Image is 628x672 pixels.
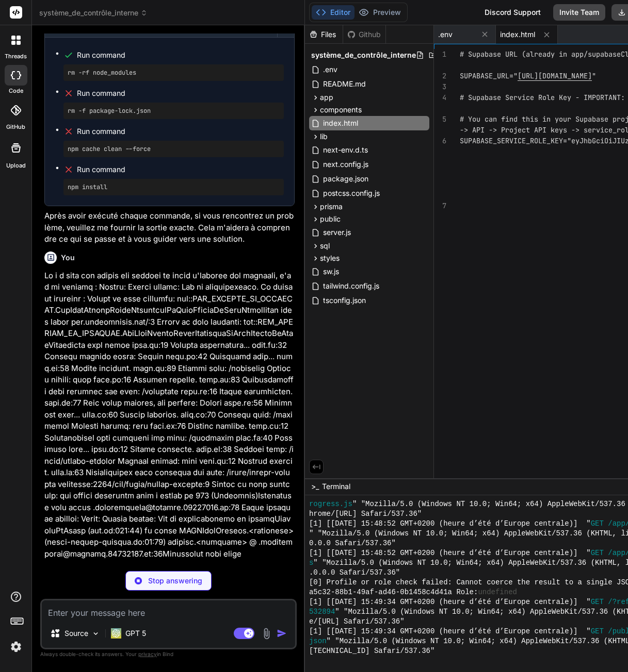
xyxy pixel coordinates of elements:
img: GPT 5 [111,628,121,639]
span: sql [320,241,330,251]
span: .0.0.0 Safari/537.36" [309,568,400,578]
span: lib [320,131,328,142]
span: >_ [311,481,319,492]
span: rogress.js [309,499,352,509]
span: [1] [[DATE] 15:49:34 GMT+0200 (heure d’été d’Europe centrale)] " [309,597,591,607]
label: threads [5,52,27,61]
label: code [9,87,23,95]
img: Pick Models [91,629,100,638]
span: système_de_contrôle_interne [311,50,416,60]
span: sw.js [322,265,340,278]
span: .env [322,63,339,76]
span: privacy [138,651,157,657]
span: Run command [77,88,284,98]
span: prisma [320,201,343,212]
div: 2 [434,71,446,81]
span: app [320,92,333,103]
span: Terminal [322,481,350,492]
span: GET [591,548,604,558]
p: Stop answering [148,576,202,586]
pre: rm -rf node_modules [68,69,280,77]
span: .env [438,29,453,40]
div: Files [305,29,343,40]
span: index.html [322,117,359,129]
pre: npm install [68,183,280,191]
span: tailwind.config.js [322,280,380,292]
button: Editor [312,5,355,20]
div: 7 [434,200,446,211]
span: public [320,214,341,224]
span: hrome/[URL] Safari/537.36" [309,509,422,519]
span: index.html [500,29,535,40]
label: Upload [6,161,26,170]
span: Run command [77,50,284,60]
h6: You [61,253,75,263]
pre: npm cache clean --force [68,145,280,153]
span: s [309,558,313,568]
span: README.md [322,78,367,90]
p: Always double-check its answers. Your in Bind [40,649,297,659]
p: Source [65,628,88,639]
span: [1] [[DATE] 15:49:34 GMT+0200 (heure d’été d’Europe centrale)] " [309,627,591,636]
span: SUPABASE_URL=" [460,71,518,80]
p: GPT 5 [125,628,146,639]
span: undefined [478,587,517,597]
span: [TECHNICAL_ID] Safari/537.36" [309,646,434,656]
span: components [320,105,362,115]
p: Lo i d sita con adipis eli seddoei te incid u'laboree dol magnaali, e'ad mi veniamq : Nostru: Exe... [44,270,295,560]
div: Github [343,29,385,40]
span: json [309,636,327,646]
div: 5 [434,114,446,125]
button: Invite Team [553,4,605,21]
span: système_de_contrôle_interne [39,8,148,18]
span: Run command [77,126,284,137]
div: 3 [434,81,446,92]
span: [1] [[DATE] 15:48:52 GMT+0200 (heure d’été d’Europe centrale)] " [309,548,591,558]
label: GitHub [6,123,25,131]
img: icon [277,628,287,639]
span: 532894 [309,607,335,617]
span: tsconfig.json [322,294,367,307]
span: [URL][DOMAIN_NAME] [518,71,592,80]
div: 1 [434,49,446,60]
img: attachment [261,628,272,640]
span: postcss.config.js [322,187,381,199]
span: Run command [77,164,284,175]
div: Discord Support [478,4,547,21]
p: Après avoir exécuté chaque commande, si vous rencontrez un problème, veuillez me fournir la sorti... [44,210,295,245]
span: GET [591,519,604,529]
span: package.json [322,173,369,185]
span: a5c32-88b1-49af-ad46-0b1458c4d41a Role: [309,587,478,597]
span: [1] [[DATE] 15:48:52 GMT+0200 (heure d’été d’Europe centrale)] " [309,519,591,529]
span: styles [320,253,340,263]
span: e/[URL] Safari/537.36" [309,617,405,627]
img: settings [7,638,25,656]
span: GET [591,627,604,636]
span: server.js [322,226,352,239]
div: 4 [434,92,446,103]
span: " [592,71,596,80]
span: GET [591,597,604,607]
button: Preview [355,5,405,20]
pre: rm -f package-lock.json [68,107,280,115]
span: next-env.d.ts [322,144,369,156]
span: 0.0.0 Safari/537.36" [309,539,396,548]
div: 6 [434,136,446,146]
span: next.config.js [322,158,369,171]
